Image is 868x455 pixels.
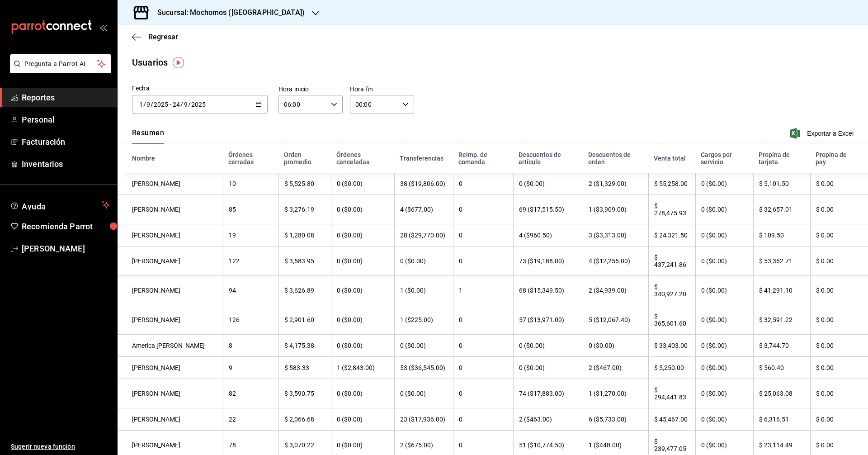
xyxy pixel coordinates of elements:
th: 0 ($0.00) [695,195,753,224]
th: $ 0.00 [810,276,868,305]
th: 0 ($0.00) [695,335,753,357]
th: $ 0.00 [810,246,868,276]
th: $ 583.33 [278,357,331,379]
th: 0 [453,408,513,431]
th: 23 ($17,936.00) [394,408,453,431]
th: $ 25,063.08 [753,379,810,408]
th: 0 [453,224,513,246]
input: Day [172,101,180,108]
th: $ 294,441.83 [648,379,695,408]
th: 0 ($0.00) [695,224,753,246]
input: Month [146,101,151,108]
th: 2 ($463.00) [513,408,583,431]
th: Reimp. de comanda [453,144,513,173]
button: Pregunta a Parrot AI [10,54,111,73]
th: $ 0.00 [810,305,868,335]
th: 0 ($0.00) [331,379,394,408]
th: [PERSON_NAME] [118,408,223,431]
th: $ 0.00 [810,408,868,431]
div: Fecha [132,84,268,93]
th: 0 ($0.00) [513,173,583,195]
th: $ 3,744.70 [753,335,810,357]
span: / [180,101,183,108]
th: $ 3,626.89 [278,276,331,305]
th: Cargos por servicio [695,144,753,173]
th: 0 ($0.00) [331,408,394,431]
span: / [143,101,146,108]
input: Year [153,101,169,108]
div: navigation tabs [132,128,164,144]
th: 0 ($0.00) [695,379,753,408]
th: 19 [223,224,278,246]
th: 0 ($0.00) [695,173,753,195]
th: 0 [453,173,513,195]
th: 22 [223,408,278,431]
th: [PERSON_NAME] [118,379,223,408]
th: 1 ($1,270.00) [583,379,648,408]
th: 4 ($12,255.00) [583,246,648,276]
span: Facturación [22,136,110,148]
th: 0 [453,195,513,224]
button: Regresar [132,33,178,41]
th: 2 ($4,939.00) [583,276,648,305]
th: $ 0.00 [810,335,868,357]
th: America [PERSON_NAME] [118,335,223,357]
button: open_drawer_menu [99,24,107,31]
label: Hora inicio [278,86,343,92]
th: [PERSON_NAME] [118,173,223,195]
th: [PERSON_NAME] [118,305,223,335]
th: 1 ($0.00) [394,276,453,305]
th: 0 ($0.00) [394,379,453,408]
th: Descuentos de artículo [513,144,583,173]
th: $ 53,362.71 [753,246,810,276]
th: $ 560.40 [753,357,810,379]
th: $ 109.50 [753,224,810,246]
th: 0 ($0.00) [331,195,394,224]
th: 0 [453,357,513,379]
th: $ 2,901.60 [278,305,331,335]
th: Propina de tarjeta [753,144,810,173]
th: 2 ($1,329.00) [583,173,648,195]
th: Órdenes cerradas [223,144,278,173]
th: $ 0.00 [810,173,868,195]
th: 10 [223,173,278,195]
span: / [188,101,191,108]
th: 0 [453,246,513,276]
th: 0 ($0.00) [394,246,453,276]
th: $ 5,525.80 [278,173,331,195]
th: $ 0.00 [810,357,868,379]
th: 0 ($0.00) [331,173,394,195]
th: 0 [453,379,513,408]
th: 73 ($19,188.00) [513,246,583,276]
th: 5 ($12,067.40) [583,305,648,335]
th: $ 2,066.68 [278,408,331,431]
button: Exportar a Excel [792,128,854,139]
th: Transferencias [394,144,453,173]
span: / [151,101,153,108]
th: 126 [223,305,278,335]
span: - [170,101,171,108]
div: Usuarios [132,56,168,69]
th: Orden promedio [278,144,331,173]
th: Descuentos de orden [583,144,648,173]
th: $ 4,175.38 [278,335,331,357]
th: 82 [223,379,278,408]
th: $ 24,321.50 [648,224,695,246]
th: 0 ($0.00) [331,276,394,305]
th: 0 ($0.00) [695,408,753,431]
th: 0 ($0.00) [513,357,583,379]
th: 0 [453,335,513,357]
th: 0 ($0.00) [331,224,394,246]
label: Hora fin [350,86,414,92]
span: Inventarios [22,158,110,170]
th: 57 ($13,971.00) [513,305,583,335]
th: $ 0.00 [810,379,868,408]
th: 74 ($17,883.00) [513,379,583,408]
th: $ 41,291.10 [753,276,810,305]
th: $ 32,657.01 [753,195,810,224]
th: 0 ($0.00) [331,246,394,276]
th: [PERSON_NAME] [118,224,223,246]
th: 122 [223,246,278,276]
th: 0 ($0.00) [513,335,583,357]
